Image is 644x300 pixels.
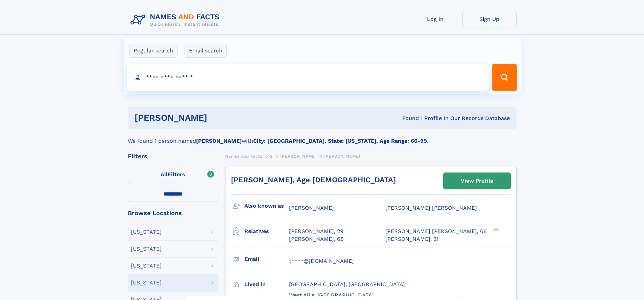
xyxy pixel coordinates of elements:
[385,235,438,243] a: [PERSON_NAME], 31
[244,253,289,265] h3: Email
[161,171,168,178] span: All
[461,173,493,189] div: View Profile
[289,292,374,298] span: West Allis, [GEOGRAPHIC_DATA]
[280,152,316,160] a: [PERSON_NAME]
[492,64,517,91] button: Search Button
[408,11,462,27] a: Log In
[244,226,289,237] h3: Relatives
[270,154,273,159] span: S
[128,129,517,145] div: We found 1 person named with .
[462,11,517,27] a: Sign Up
[280,154,316,159] span: [PERSON_NAME]
[289,281,405,287] span: [GEOGRAPHIC_DATA], [GEOGRAPHIC_DATA]
[305,115,510,122] div: Found 1 Profile In Our Records Database
[131,263,162,269] div: [US_STATE]
[289,228,343,235] a: [PERSON_NAME], 29
[444,173,510,189] a: View Profile
[128,167,218,183] label: Filters
[131,246,162,252] div: [US_STATE]
[135,114,305,122] h1: [PERSON_NAME]
[127,64,489,91] input: search input
[244,200,289,212] h3: Also known as
[196,138,242,144] b: [PERSON_NAME]
[253,138,427,144] b: City: [GEOGRAPHIC_DATA], State: [US_STATE], Age Range: 60-99
[244,279,289,290] h3: Lived in
[385,228,487,235] a: [PERSON_NAME] [PERSON_NAME], 68
[128,11,225,29] img: Logo Names and Facts
[225,152,262,160] a: Names and Facts
[270,152,273,160] a: S
[129,44,177,58] label: Regular search
[128,210,218,216] div: Browse Locations
[324,154,360,159] span: [PERSON_NAME]
[492,228,500,232] div: ❯
[131,229,162,235] div: [US_STATE]
[185,44,227,58] label: Email search
[385,205,477,211] span: [PERSON_NAME] [PERSON_NAME]
[289,235,344,243] a: [PERSON_NAME], 68
[131,280,162,285] div: [US_STATE]
[289,205,334,211] span: [PERSON_NAME]
[231,176,396,184] a: [PERSON_NAME], Age [DEMOGRAPHIC_DATA]
[128,153,218,159] div: Filters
